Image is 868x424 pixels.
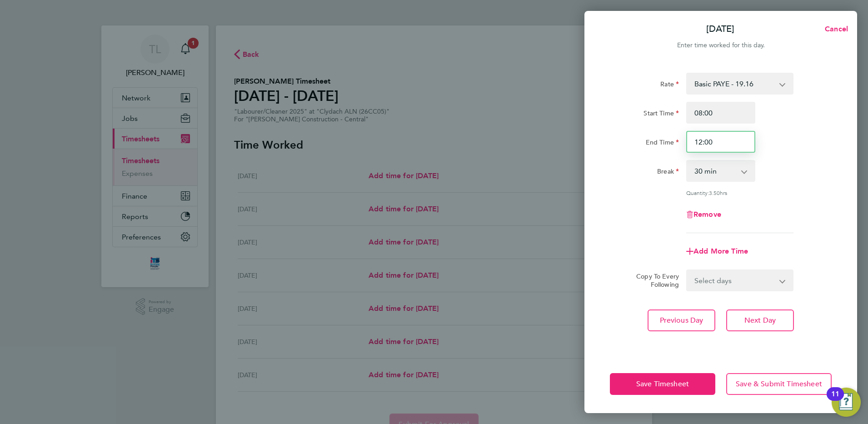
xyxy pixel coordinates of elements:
input: E.g. 08:00 [686,102,755,124]
button: Cancel [810,20,857,38]
span: Add More Time [693,247,748,255]
button: Open Resource Center, 11 new notifications [832,388,861,417]
span: Next Day [744,316,776,325]
span: 3.50 [709,189,720,196]
div: Quantity: hrs [686,189,793,196]
button: Previous Day [648,309,715,331]
button: Save Timesheet [610,373,715,395]
label: Break [657,167,679,178]
span: Save & Submit Timesheet [736,379,822,389]
div: Enter time worked for this day. [584,40,857,51]
button: Next Day [726,309,794,331]
span: Remove [693,210,721,219]
label: Rate [660,80,679,91]
label: End Time [646,138,679,149]
span: Save Timesheet [636,379,689,389]
button: Remove [686,211,721,218]
div: 11 [831,394,839,406]
span: Previous Day [660,316,703,325]
label: Copy To Every Following [629,272,679,289]
label: Start Time [644,109,679,120]
p: [DATE] [706,23,734,35]
button: Add More Time [686,248,748,255]
button: Save & Submit Timesheet [726,373,832,395]
span: Cancel [822,25,848,33]
input: E.g. 18:00 [686,131,755,153]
